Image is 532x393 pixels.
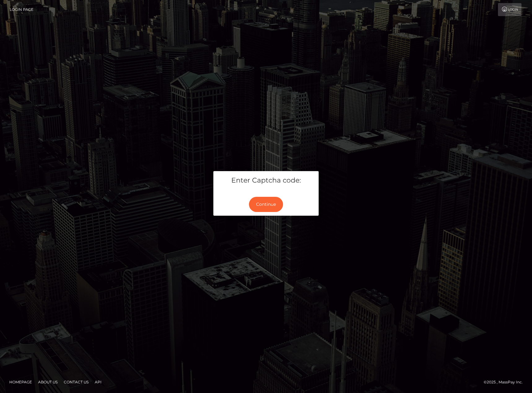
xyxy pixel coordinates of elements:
[484,379,527,386] div: © 2025 , MassPay Inc.
[498,3,521,16] a: Login
[218,176,314,185] h5: Enter Captcha code:
[61,377,91,387] a: Contact Us
[7,377,34,387] a: Homepage
[36,377,60,387] a: About Us
[10,3,33,16] a: Login Page
[92,377,104,387] a: API
[249,197,283,212] button: Continue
